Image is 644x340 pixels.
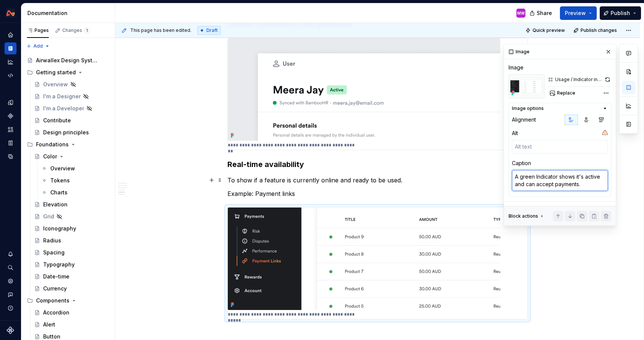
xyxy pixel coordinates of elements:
div: Elevation [43,201,68,208]
button: Publish changes [571,25,620,36]
button: Quick preview [523,25,568,36]
a: Analytics [5,56,17,68]
span: This page has been edited. [130,27,191,33]
div: Tokens [50,177,70,184]
a: Home [5,29,17,41]
div: Design principles [43,129,89,136]
button: Preview [560,6,597,20]
a: Grid [31,211,112,223]
span: Draft [206,27,218,33]
a: Storybook stories [5,137,17,149]
div: Accordion [43,309,69,316]
div: Iconography [43,225,76,232]
a: Tokens [38,175,112,187]
div: Foundations [24,138,112,150]
a: Documentation [5,42,17,54]
button: Search ⌘K [5,262,17,274]
button: Share [526,6,557,20]
div: Charts [50,189,68,196]
button: Add [24,41,52,51]
img: 0733df7c-e17f-4421-95a9-ced236ef1ff0.png [6,9,15,18]
div: Changes [62,27,90,33]
div: Spacing [43,249,65,256]
div: Date-time [43,273,69,280]
div: MW [517,10,525,16]
a: Charts [38,187,112,199]
a: Accordion [31,307,112,319]
a: Components [5,110,17,122]
a: Assets [5,123,17,135]
div: Pages [27,27,49,33]
a: Alert [31,319,112,331]
div: Typography [43,261,75,268]
span: Publish [611,9,630,17]
div: I'm a Developer [43,105,84,112]
div: Overview [43,81,68,88]
a: Design principles [31,126,112,138]
div: Contribute [43,117,71,124]
div: Components [24,295,112,307]
img: 5cbf5794-f744-495e-a54a-55a33fc03bf7.png [228,208,500,310]
a: I'm a Developer [31,102,112,114]
span: Preview [565,9,586,17]
span: 1 [84,27,90,33]
div: Radius [43,237,61,244]
span: Publish changes [581,27,617,33]
span: Share [537,9,552,17]
div: Foundations [36,141,69,148]
button: Contact support [5,289,17,301]
span: Add [33,43,43,49]
a: Contribute [31,114,112,126]
img: 0acb1bb1-39bb-401a-b5ea-6ab056113354.png [228,38,500,141]
a: Radius [31,235,112,247]
h3: Real-time availability [227,159,528,170]
a: Elevation [31,199,112,211]
div: Alert [43,321,55,328]
a: Typography [31,259,112,271]
a: Iconography [31,223,112,235]
a: Data sources [5,150,17,162]
div: I'm a Designer [43,93,81,100]
a: Settings [5,275,17,287]
a: Airwallex Design System [24,54,112,66]
div: Overview [50,165,75,172]
button: Notifications [5,248,17,260]
a: Spacing [31,247,112,259]
a: Overview [31,78,112,90]
div: Getting started [36,69,76,76]
div: Getting started [24,66,112,78]
div: Documentation [27,9,112,17]
a: Code automation [5,69,17,81]
div: Currency [43,285,67,292]
a: I'm a Designer [31,90,112,102]
a: Currency [31,283,112,295]
p: To show if a feature is currently online and ready to be used. [227,176,528,185]
div: Components [36,297,69,304]
a: Color [31,150,112,162]
a: Design tokens [5,96,17,108]
div: Grid [43,213,54,220]
div: Airwallex Design System [36,57,98,64]
button: Publish [600,6,641,20]
a: Overview [38,162,112,175]
span: Quick preview [533,27,565,33]
svg: Supernova Logo [7,326,14,334]
div: Color [43,153,57,160]
a: Date-time [31,271,112,283]
p: Example: Payment links [227,189,528,198]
